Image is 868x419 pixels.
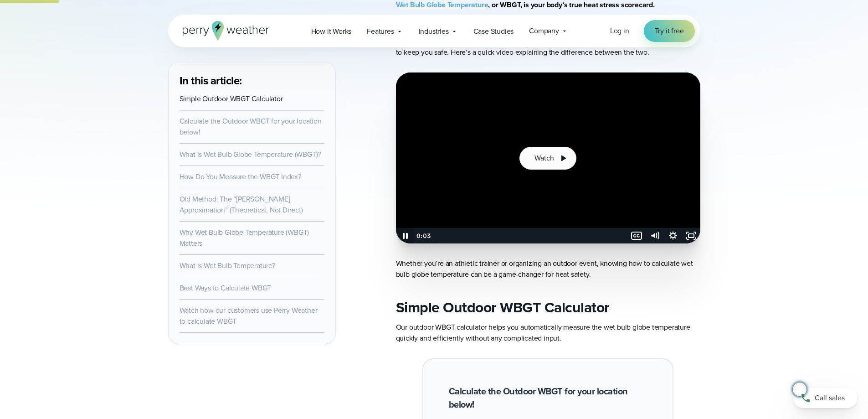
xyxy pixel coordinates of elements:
[396,258,700,280] p: Whether you’re an athletic trainer or organizing an outdoor event, knowing how to calculate wet b...
[449,385,647,411] h2: Calculate the Outdoor WBGT for your location below!
[180,149,321,160] a: What is Wet Bulb Globe Temperature (WBGT)?
[644,20,695,42] a: Try it free
[534,153,554,164] span: Watch
[466,22,522,41] a: Case Studies
[367,26,394,37] span: Features
[529,26,559,36] span: Company
[655,26,684,36] span: Try it free
[396,298,700,316] h2: Simple Outdoor WBGT Calculator
[180,260,275,271] a: What is Wet Bulb Temperature?
[815,393,845,403] span: Call sales
[419,26,449,37] span: Industries
[180,93,283,104] a: Simple Outdoor WBGT Calculator
[180,116,322,137] a: Calculate the Outdoor WBGT for your location below!
[396,322,700,344] p: Our outdoor WBGT calculator helps you automatically measure the wet bulb globe temperature quickl...
[180,283,272,293] a: Best Ways to Calculate WBGT
[180,194,303,215] a: Old Method: The “[PERSON_NAME] Approximation” (Theoretical, Not Direct)
[311,26,352,37] span: How it Works
[303,22,360,41] a: How it Works
[180,305,318,326] a: Watch how our customers use Perry Weather to calculate WBGT
[793,388,857,408] a: Call sales
[473,26,514,37] span: Case Studies
[180,227,309,248] a: Why Wet Bulb Globe Temperature (WBGT) Matters
[610,26,629,36] a: Log in
[180,73,324,88] h3: In this article:
[519,147,576,170] button: Watch
[180,171,301,182] a: How Do You Measure the WBGT Index?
